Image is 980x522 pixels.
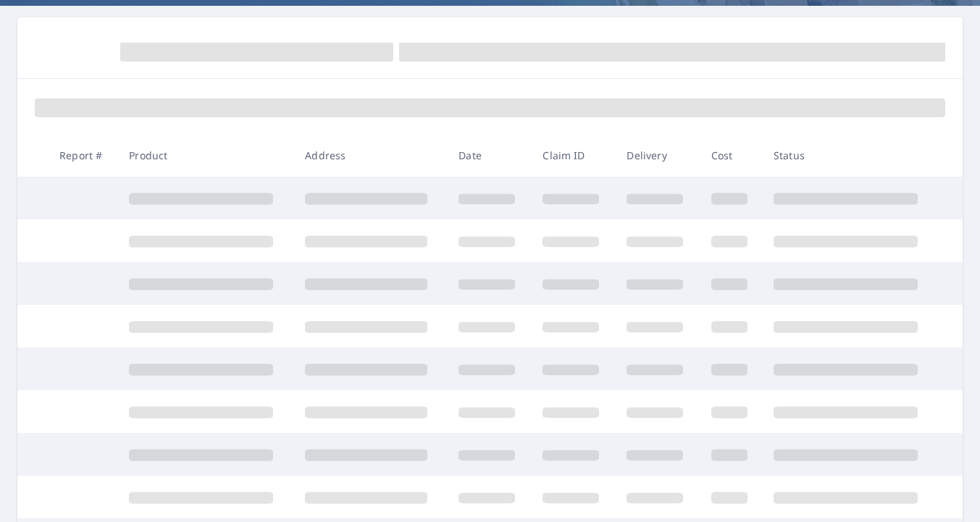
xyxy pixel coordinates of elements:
[700,134,762,177] th: Cost
[117,134,293,177] th: Product
[531,134,615,177] th: Claim ID
[48,134,117,177] th: Report #
[447,134,531,177] th: Date
[293,134,447,177] th: Address
[762,134,938,177] th: Status
[615,134,699,177] th: Delivery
